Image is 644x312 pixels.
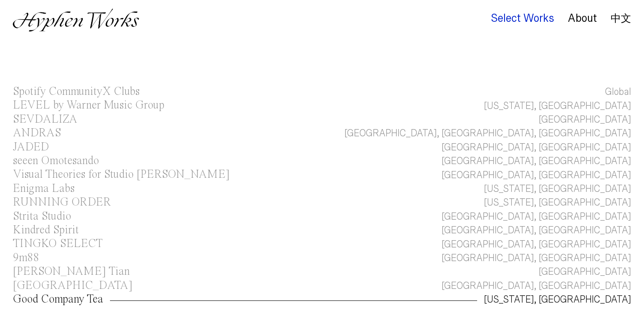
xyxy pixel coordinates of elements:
[484,293,631,306] div: [US_STATE], [GEOGRAPHIC_DATA]
[442,168,631,182] div: [GEOGRAPHIC_DATA], [GEOGRAPHIC_DATA]
[344,127,631,140] div: [GEOGRAPHIC_DATA], [GEOGRAPHIC_DATA], [GEOGRAPHIC_DATA]
[442,279,631,293] div: [GEOGRAPHIC_DATA], [GEOGRAPHIC_DATA]
[13,224,79,236] div: Kindred Spirit
[568,12,597,24] div: About
[13,211,71,222] div: Strita Studio
[13,238,103,250] div: TINGKO SELECT
[13,9,139,32] img: Hyphen Works
[13,155,99,167] div: seeen Omotesando
[491,14,554,24] a: Select Works
[442,141,631,154] div: [GEOGRAPHIC_DATA], [GEOGRAPHIC_DATA]
[13,280,133,291] div: [GEOGRAPHIC_DATA]
[539,113,631,127] div: [GEOGRAPHIC_DATA]
[539,265,631,279] div: [GEOGRAPHIC_DATA]
[484,196,631,209] div: [US_STATE], [GEOGRAPHIC_DATA]
[484,99,631,113] div: [US_STATE], [GEOGRAPHIC_DATA]
[605,85,631,99] div: Global
[484,182,631,196] div: [US_STATE], [GEOGRAPHIC_DATA]
[442,210,631,224] div: [GEOGRAPHIC_DATA], [GEOGRAPHIC_DATA]
[442,251,631,265] div: [GEOGRAPHIC_DATA], [GEOGRAPHIC_DATA]
[442,224,631,237] div: [GEOGRAPHIC_DATA], [GEOGRAPHIC_DATA]
[13,183,74,194] div: Enigma Labs
[13,294,103,305] div: Good Company Tea
[13,100,164,111] div: LEVEL by Warner Music Group
[13,197,111,208] div: RUNNING ORDER
[13,252,39,264] div: 9m88
[13,169,230,180] div: Visual Theories for Studio [PERSON_NAME]
[13,141,49,153] div: JADED
[442,154,631,168] div: [GEOGRAPHIC_DATA], [GEOGRAPHIC_DATA]
[442,238,631,251] div: [GEOGRAPHIC_DATA], [GEOGRAPHIC_DATA]
[13,86,139,97] div: Spotify CommunityX Clubs
[491,12,554,24] div: Select Works
[568,14,597,24] a: About
[13,266,130,277] div: [PERSON_NAME] Tian
[13,114,77,125] div: SEVDALIZA
[611,14,631,23] a: 中文
[13,127,61,139] div: ANDRAS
